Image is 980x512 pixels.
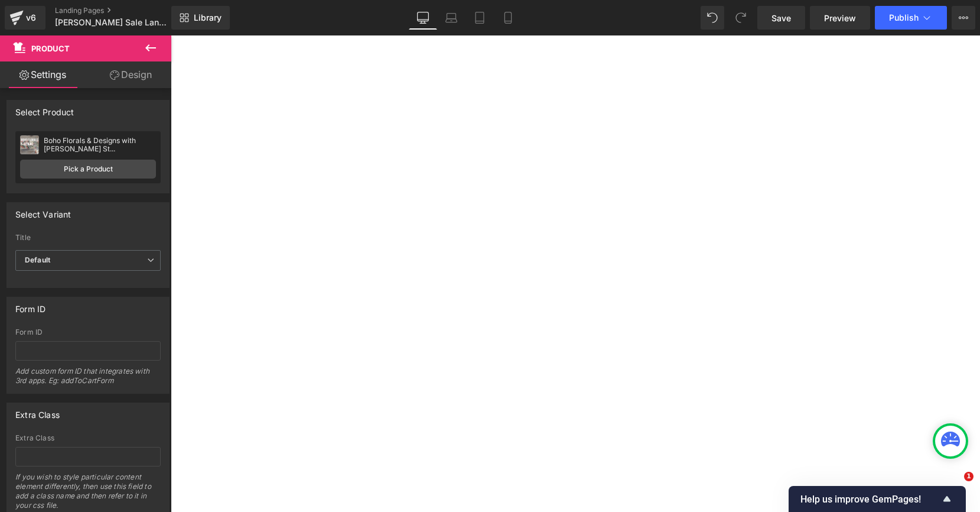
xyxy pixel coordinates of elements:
[194,12,222,23] span: Library
[15,203,71,219] div: Select Variant
[15,297,45,314] div: Form ID
[875,6,947,30] button: Publish
[800,492,954,506] button: Show survey - Help us improve GemPages!
[437,6,465,30] a: Laptop
[24,10,38,25] div: v6
[20,135,39,154] img: pImage
[771,12,791,24] span: Save
[25,255,50,264] b: Default
[824,12,856,24] span: Preview
[15,101,74,117] div: Select Product
[889,13,919,22] span: Publish
[55,18,168,27] span: [PERSON_NAME] Sale Landing Page
[15,403,60,420] div: Extra Class
[964,472,974,481] span: 1
[409,6,437,30] a: Desktop
[31,44,70,53] span: Product
[171,6,230,30] a: New Library
[810,6,870,30] a: Preview
[88,61,174,88] a: Design
[940,472,968,500] iframe: Intercom live chat
[465,6,494,30] a: Tablet
[15,234,161,245] label: Title
[55,6,191,15] a: Landing Pages
[15,367,161,393] div: Add custom form ID that integrates with 3rd apps. Eg: addToCartForm
[5,6,45,30] a: v6
[15,328,161,336] div: Form ID
[701,6,724,30] button: Undo
[44,137,156,153] div: Boho Florals & Designs with [PERSON_NAME] St...
[729,6,753,30] button: Redo
[15,434,161,442] div: Extra Class
[952,6,975,30] button: More
[20,160,156,179] a: Pick a Product
[800,494,940,505] span: Help us improve GemPages!
[494,6,522,30] a: Mobile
